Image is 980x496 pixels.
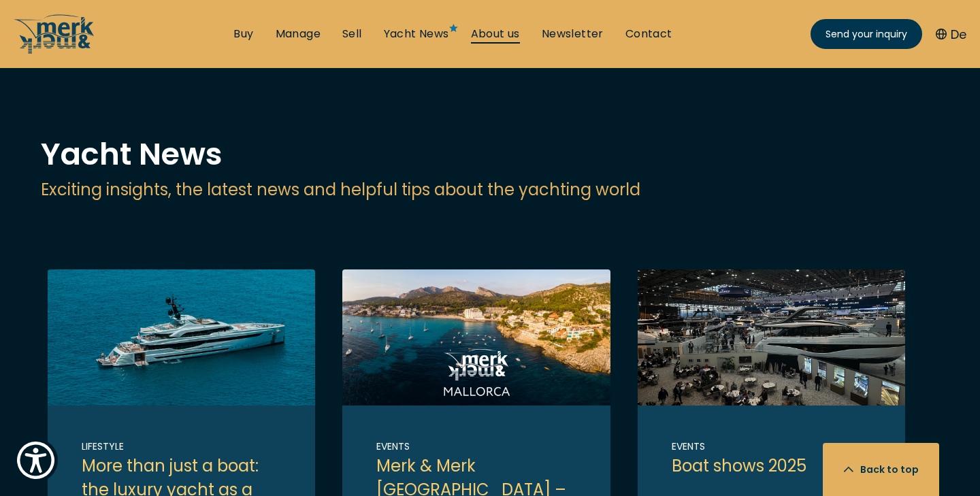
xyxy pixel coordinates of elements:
a: Send your inquiry [811,19,922,49]
span: Send your inquiry [826,27,907,42]
a: Contact [625,27,672,42]
a: Sell [342,27,362,42]
button: Back to top [823,443,939,496]
div: Yacht News [41,131,939,178]
a: About us [471,27,520,42]
a: Yacht News [384,27,449,42]
div: Exciting insights, the latest news and helpful tips about the yachting world [41,178,939,201]
a: Manage [276,27,321,42]
button: De [936,25,966,44]
button: Show Accessibility Preferences [14,438,58,482]
a: Buy [233,27,253,42]
a: / [14,43,95,59]
a: Newsletter [542,27,604,42]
